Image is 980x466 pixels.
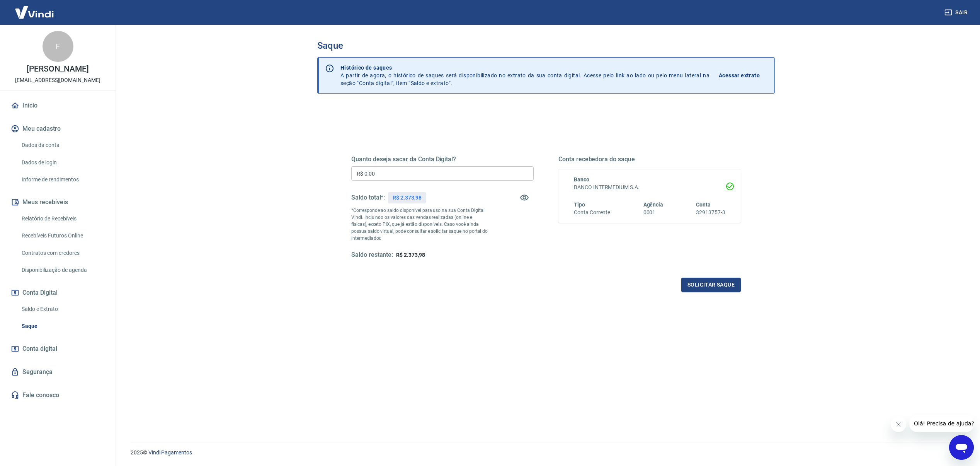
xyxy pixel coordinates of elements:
a: Fale conosco [9,387,106,404]
a: Disponibilização de agenda [19,262,106,278]
h5: Saldo restante: [351,251,393,259]
h6: 32913757-3 [696,208,725,217]
p: *Corresponde ao saldo disponível para uso na sua Conta Digital Vindi. Incluindo os valores das ve... [351,207,488,242]
p: [PERSON_NAME] [27,65,88,73]
h6: Conta Corrente [574,208,610,217]
a: Início [9,97,106,114]
button: Meus recebíveis [9,194,106,211]
a: Informe de rendimentos [19,172,106,188]
h6: 0001 [643,208,664,217]
p: Histórico de saques [340,64,709,72]
a: Saldo e Extrato [19,301,106,317]
img: Vindi [9,0,60,24]
h5: Conta recebedora do saque [558,155,741,163]
a: Recebíveis Futuros Online [19,228,106,244]
span: Tipo [574,201,585,208]
p: A partir de agora, o histórico de saques será disponibilizado no extrato da sua conta digital. Ac... [340,64,709,87]
span: Agência [643,201,664,208]
p: [EMAIL_ADDRESS][DOMAIN_NAME] [15,76,100,84]
a: Segurança [9,364,106,381]
span: Olá! Precisa de ajuda? [5,5,65,12]
a: Contratos com credores [19,245,106,261]
h3: Saque [317,40,775,51]
iframe: Mensagem da empresa [909,415,974,432]
button: Sair [943,5,971,20]
iframe: Fechar mensagem [891,416,906,432]
button: Solicitar saque [681,278,741,292]
p: R$ 2.373,98 [393,194,421,202]
a: Acessar extrato [719,64,768,87]
span: Conta digital [22,343,57,354]
span: Banco [574,176,589,183]
a: Dados de login [19,155,106,171]
a: Dados da conta [19,137,106,153]
a: Vindi Pagamentos [148,449,192,456]
button: Meu cadastro [9,120,106,137]
span: Conta [696,201,711,208]
h6: BANCO INTERMEDIUM S.A. [574,183,725,191]
a: Conta digital [9,340,106,357]
iframe: Botão para abrir a janela de mensagens [949,435,974,460]
p: Acessar extrato [719,72,760,79]
h5: Quanto deseja sacar da Conta Digital? [351,155,534,163]
h5: Saldo total*: [351,194,385,201]
p: 2025 © [131,449,961,457]
button: Conta Digital [9,284,106,301]
div: F [43,31,73,62]
span: R$ 2.373,98 [396,252,425,258]
a: Relatório de Recebíveis [19,211,106,227]
a: Saque [19,318,106,334]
